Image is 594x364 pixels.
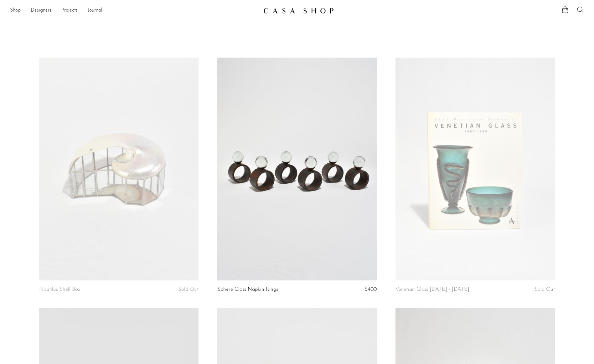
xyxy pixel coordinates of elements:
span: $400 [364,287,377,292]
a: Sphere Glass Napkin Rings [217,287,278,292]
span: Sold Out [178,287,199,292]
a: Projects [61,7,78,15]
nav: Desktop navigation [10,5,258,16]
ul: NEW HEADER MENU [10,5,258,16]
span: Sold Out [535,287,555,292]
a: Venetian Glass [DATE] - [DATE] [395,287,469,292]
a: Shop [10,7,21,15]
a: Nautilus Shell Box [39,287,80,292]
a: Journal [88,7,102,15]
a: Designers [31,7,51,15]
